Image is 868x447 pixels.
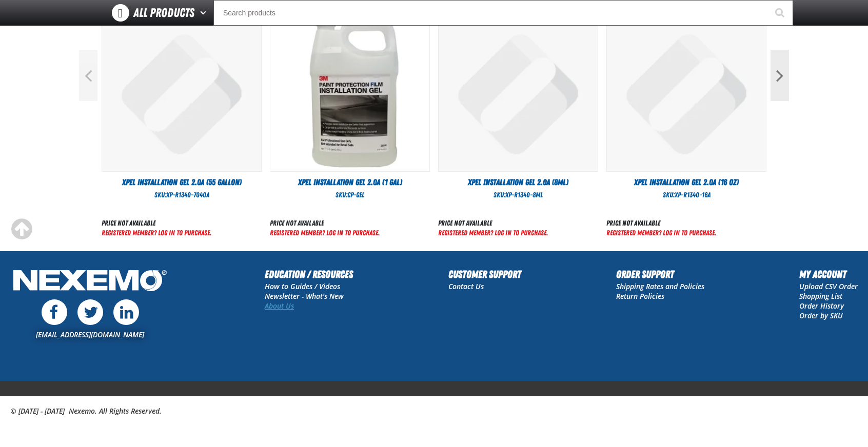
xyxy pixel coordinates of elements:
a: Shopping List [799,291,842,301]
: View Details of the XPEL Installation Gel 2.0A (1 gal) [270,12,429,171]
a: Newsletter - What's New [265,291,344,301]
span: XPEL Installation Gel 2.0A (8ml) [468,177,568,187]
a: Return Policies [616,291,664,301]
h2: Education / Resources [265,267,353,282]
div: Scroll to the top [10,218,33,240]
a: How to Guides / Videos [265,281,340,291]
div: Price not available [438,218,548,228]
a: XPEL Installation Gel 2.0A (8ml) [438,177,598,188]
div: SKU: [102,190,262,200]
img: XPEL Installation Gel 2.0A (1 gal) [270,12,429,171]
div: Price not available [606,218,716,228]
: View Details of the XPEL Installation Gel 2.0A (55 Gallon) [102,12,261,171]
a: Registered Member? Log In to purchase. [606,229,716,237]
img: XPEL Installation Gel 2.0A (55 Gallon) [102,12,261,171]
a: Upload CSV Order [799,281,858,291]
span: XP-R1340-8ML [505,191,543,199]
h2: Customer Support [448,267,521,282]
span: XPEL Installation Gel 2.0A (55 Gallon) [122,177,242,187]
a: Registered Member? Log In to purchase. [438,229,548,237]
: View Details of the XPEL Installation Gel 2.0A (8ml) [439,12,598,171]
button: Next [771,50,789,101]
a: Registered Member? Log In to purchase. [270,229,380,237]
span: All Products [133,4,194,22]
span: XPEL Installation Gel 2.0A (1 gal) [298,177,402,187]
button: Previous [79,50,97,101]
img: Nexemo Logo [10,267,170,297]
div: SKU: [438,190,598,200]
span: XP-R1340-16A [675,191,711,199]
img: XPEL Installation Gel 2.0A (16 oz) [607,12,766,171]
h2: My Account [799,267,858,282]
div: SKU: [606,190,766,200]
a: Contact Us [448,281,484,291]
span: XPEL Installation Gel 2.0A (16 oz) [634,177,739,187]
a: About Us [265,301,294,311]
: View Details of the XPEL Installation Gel 2.0A (16 oz) [607,12,766,171]
a: Shipping Rates and Policies [616,281,704,291]
h2: Order Support [616,267,704,282]
img: XPEL Installation Gel 2.0A (8ml) [439,12,598,171]
a: XPEL Installation Gel 2.0A (16 oz) [606,177,766,188]
div: SKU: [270,190,430,200]
a: [EMAIL_ADDRESS][DOMAIN_NAME] [36,330,144,339]
a: Order History [799,301,844,311]
a: Registered Member? Log In to purchase. [102,229,211,237]
div: Price not available [270,218,380,228]
span: CP-GEL [347,191,364,199]
a: XPEL Installation Gel 2.0A (1 gal) [270,177,430,188]
a: Order by SKU [799,311,843,320]
div: Price not available [102,218,211,228]
a: XPEL Installation Gel 2.0A (55 Gallon) [102,177,262,188]
span: XP-R1340-7040A [166,191,209,199]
